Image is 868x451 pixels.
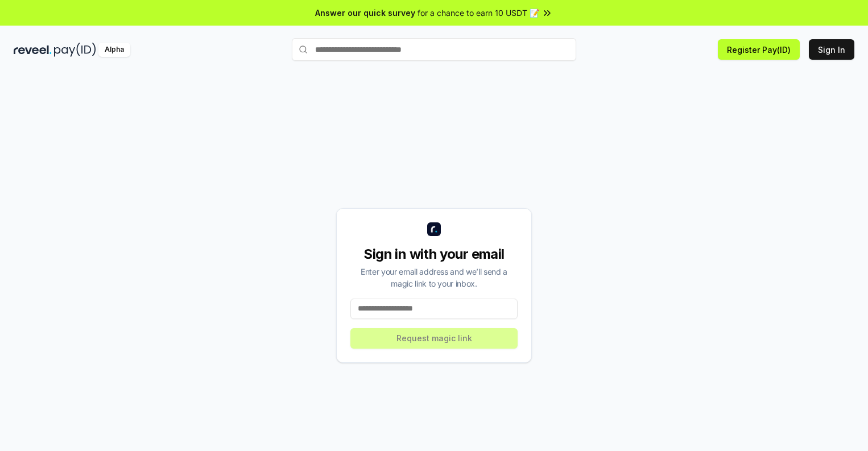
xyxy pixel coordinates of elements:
div: Enter your email address and we’ll send a magic link to your inbox. [350,266,518,289]
img: pay_id [54,43,96,57]
div: Alpha [98,43,130,57]
span: for a chance to earn 10 USDT 📝 [418,7,539,19]
button: Register Pay(ID) [718,39,800,60]
img: reveel_dark [14,43,52,57]
img: logo_small [427,222,441,236]
button: Sign In [809,39,854,60]
div: Sign in with your email [350,245,518,263]
span: Answer our quick survey [315,7,415,19]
